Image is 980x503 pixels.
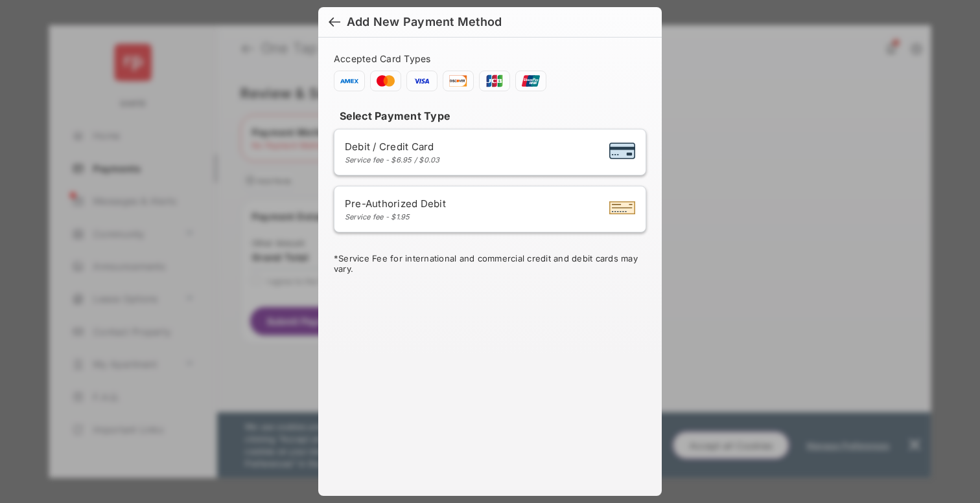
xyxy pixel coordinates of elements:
[345,155,440,164] div: Service fee - $6.95 / $0.03
[334,109,646,122] h4: Select Payment Type
[345,140,440,153] span: Debit / Credit Card
[345,197,446,210] span: Pre-Authorized Debit
[345,212,446,221] div: Service fee - $1.95
[334,253,646,276] div: * Service Fee for international and commercial credit and debit cards may vary.
[347,15,502,29] div: Add New Payment Method
[334,53,436,64] span: Accepted Card Types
